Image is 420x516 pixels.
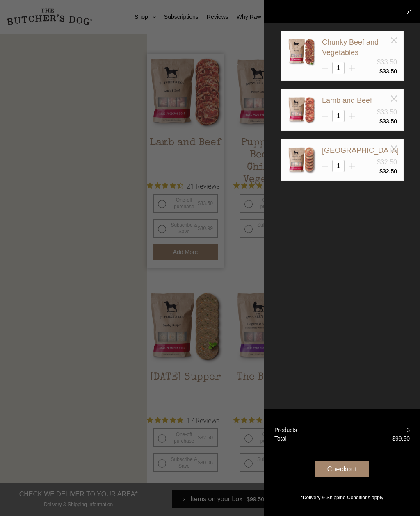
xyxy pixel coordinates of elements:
[406,426,410,434] div: 3
[379,118,397,125] bdi: 33.50
[287,37,316,66] img: Chunky Beef and Vegetables
[379,68,383,75] span: $
[322,146,399,155] a: [GEOGRAPHIC_DATA]
[264,409,420,516] a: Products 3 Total $99.50 Checkout
[379,168,383,175] span: $
[377,107,397,117] div: $33.50
[274,426,297,434] div: Products
[315,461,369,477] div: Checkout
[392,435,395,442] span: $
[264,492,420,501] a: *Delivery & Shipping Conditions apply
[322,96,372,105] a: Lamb and Beef
[377,57,397,67] div: $33.50
[379,68,397,75] bdi: 33.50
[392,435,410,442] bdi: 99.50
[377,157,397,167] div: $32.50
[287,95,316,124] img: Lamb and Beef
[287,145,316,174] img: Turkey
[379,168,397,175] bdi: 32.50
[379,118,383,125] span: $
[322,38,379,57] a: Chunky Beef and Vegetables
[274,434,287,443] div: Total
